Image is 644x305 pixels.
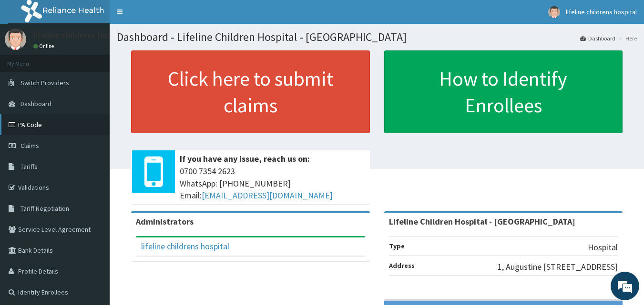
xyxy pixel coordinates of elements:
span: Claims [20,141,39,150]
span: We're online! [55,92,132,188]
a: [EMAIL_ADDRESS][DOMAIN_NAME] [202,190,333,201]
span: Tariffs [20,162,38,171]
li: Here [616,34,637,42]
b: Administrators [136,216,194,227]
p: Hospital [588,241,618,254]
b: Address [389,261,415,270]
span: Dashboard [20,99,51,108]
img: d_794563401_company_1708531726252_794563401 [18,48,39,71]
h1: Dashboard - Lifeline Children Hospital - [GEOGRAPHIC_DATA] [117,31,637,43]
div: Chat with us now [50,53,160,66]
p: lifeline childrens hospital [33,31,128,39]
b: Type [389,242,405,250]
b: If you have any issue, reach us on: [180,153,310,164]
strong: Lifeline Children Hospital - [GEOGRAPHIC_DATA] [389,216,575,227]
a: lifeline childrens hospital [141,241,229,252]
p: 1, Augustine [STREET_ADDRESS] [498,261,618,273]
img: User Image [548,6,560,18]
a: Dashboard [580,34,615,42]
textarea: Type your message and hit 'Enter' [5,204,182,237]
a: How to Identify Enrollees [384,50,623,133]
span: Tariff Negotiation [20,204,69,213]
div: Minimize live chat window [156,5,179,28]
span: Switch Providers [20,79,69,87]
span: 0700 7354 2623 WhatsApp: [PHONE_NUMBER] Email: [180,165,365,202]
img: User Image [5,29,26,50]
a: Online [33,43,56,49]
span: lifeline childrens hospital [566,8,637,16]
a: Click here to submit claims [131,50,370,133]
